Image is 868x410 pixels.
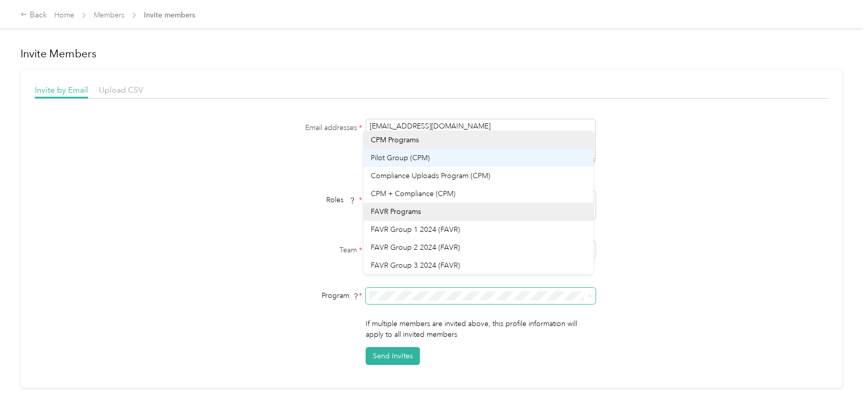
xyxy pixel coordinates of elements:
button: Send Invites [366,347,420,365]
span: FAVR Group 1 2024 (FAVR) [371,225,460,234]
span: Pilot Group (CPM) [371,154,430,162]
label: Team [235,245,363,255]
label: Email addresses [235,122,363,133]
span: Invite by Email [35,85,88,95]
span: CPM + Compliance (CPM) [371,189,455,198]
span: FAVR Group 3 2024 (FAVR) [371,261,460,270]
div: Program [235,290,363,301]
span: FAVR Group 2 2024 (FAVR) [371,243,460,252]
h1: Invite Members [20,47,842,61]
li: CPM Programs [364,131,594,149]
span: Upload CSV [99,85,143,95]
iframe: Everlance-gr Chat Button Frame [811,353,868,410]
a: Members [94,11,124,19]
p: If multiple members are invited above, this profile information will apply to all invited members [366,318,596,340]
span: Roles [323,192,359,208]
div: Back [20,9,47,21]
span: Invite members [144,10,195,20]
li: FAVR Programs [364,203,594,221]
span: Compliance Uploads Program (CPM) [371,171,490,180]
a: Home [54,11,74,19]
textarea: [EMAIL_ADDRESS][DOMAIN_NAME] [366,119,596,163]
